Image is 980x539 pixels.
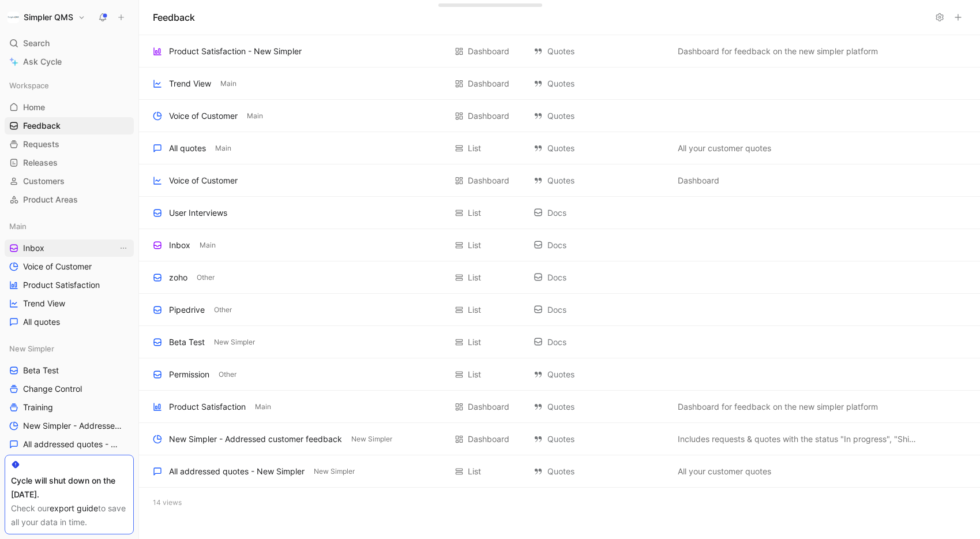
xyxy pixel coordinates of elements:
button: Main [197,240,218,250]
div: List [468,238,481,252]
img: Simpler QMS [7,12,19,23]
div: New Simpler [5,340,134,357]
button: Other [216,369,239,380]
div: Quotes [534,432,666,446]
div: Dashboard [468,109,509,123]
span: Main [220,78,236,89]
a: InboxView actions [5,239,134,257]
div: Dashboard [468,400,509,414]
div: Quotes [534,368,666,381]
div: User Interviews [169,206,227,220]
span: Dashboard for feedback on the new simpler platform [678,400,878,414]
div: Cycle will shut down on the [DATE]. [11,474,127,501]
button: All your customer quotes [675,141,774,155]
div: Product Satisfaction - New Simpler [169,44,302,58]
div: Quotes [534,400,666,414]
div: Check our to save all your data in time. [11,501,127,529]
a: Customers [5,173,134,190]
span: New Simpler [9,343,54,354]
span: Other [197,272,215,283]
button: Main [245,111,265,121]
div: Beta Test [169,335,205,349]
div: Beta TestNew SimplerList DocsView actions [139,326,980,358]
button: Dashboard for feedback on the new simpler platform [675,44,880,58]
span: Other [214,304,232,316]
span: Main [255,401,271,413]
div: Voice of Customer [169,109,238,123]
span: New Simpler [214,336,255,348]
a: Product Areas [5,191,134,208]
div: New SimplerBeta TestChange ControlTrainingNew Simpler - Addressed customer feedbackAll addressed ... [5,340,134,471]
span: New Simpler [351,433,392,445]
span: Product Areas [23,194,78,205]
div: Product Satisfaction - New SimplerDashboard QuotesDashboard for feedback on the new simpler platf... [139,35,980,68]
div: All addressed quotes - New Simpler [169,465,305,478]
div: PermissionOtherList QuotesView actions [139,358,980,391]
a: Ask Cycle [5,53,134,70]
div: Quotes [534,109,666,123]
span: Main [247,110,263,122]
div: Quotes [534,77,666,91]
div: PipedriveOtherList DocsView actions [139,294,980,326]
button: View actions [118,242,129,254]
span: Inbox [23,242,44,254]
div: Permission [169,368,209,381]
span: Ask Cycle [23,55,62,69]
button: New Simpler [311,466,357,477]
span: All your customer quotes [678,141,771,155]
span: Feedback [23,120,61,132]
div: Docs [534,206,666,220]
div: Voice of Customer [169,174,238,188]
span: All addressed quotes - New Simpler [23,439,121,450]
div: All quotes [169,141,206,155]
span: All your customer quotes [678,465,771,478]
a: export guide [50,503,98,513]
div: User InterviewsList DocsView actions [139,197,980,229]
span: Dashboard [678,174,719,188]
div: List [468,335,481,349]
div: New Simpler - Addressed customer feedback [169,432,342,446]
span: New Simpler [314,466,355,477]
div: Product SatisfactionMainDashboard QuotesDashboard for feedback on the new simpler platformView ac... [139,391,980,423]
div: Docs [534,303,666,317]
h1: Feedback [153,10,195,24]
div: Quotes [534,174,666,188]
div: List [468,465,481,478]
div: New Simpler - Addressed customer feedbackNew SimplerDashboard QuotesIncludes requests & quotes wi... [139,423,980,455]
div: Docs [534,335,666,349]
a: Product Satisfaction [5,276,134,294]
div: 14 views [139,488,980,518]
span: Trend View [23,298,65,309]
button: Main [213,143,234,154]
button: Includes requests & quotes with the status "In progress", "Shipped", "Loop Closed" [675,432,919,446]
span: Releases [23,157,58,169]
div: Search [5,35,134,52]
span: Includes requests & quotes with the status "In progress", "Shipped", "Loop Closed" [678,432,917,446]
div: Quotes [534,465,666,478]
span: Home [23,102,45,113]
div: Pipedrive [169,303,205,317]
div: Main [5,218,134,235]
div: zoho [169,271,187,285]
span: Beta Test [23,365,59,376]
div: List [468,303,481,317]
div: Inbox [169,238,190,252]
button: New Simpler [212,337,257,347]
span: Dashboard for feedback on the new simpler platform [678,44,878,58]
div: Dashboard [468,174,509,188]
a: Beta Test [5,362,134,379]
div: Voice of CustomerMainDashboard QuotesView actions [139,100,980,132]
div: List [468,141,481,155]
span: Other [219,369,236,380]
div: List [468,206,481,220]
div: Dashboard [468,432,509,446]
span: Search [23,36,50,50]
div: Trend ViewMainDashboard QuotesView actions [139,68,980,100]
a: Releases [5,154,134,171]
button: Other [212,305,234,315]
button: All your customer quotes [675,465,774,478]
div: InboxMainList DocsView actions [139,229,980,261]
span: Customers [23,175,65,187]
span: Main [200,239,216,251]
span: Main [9,220,27,232]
